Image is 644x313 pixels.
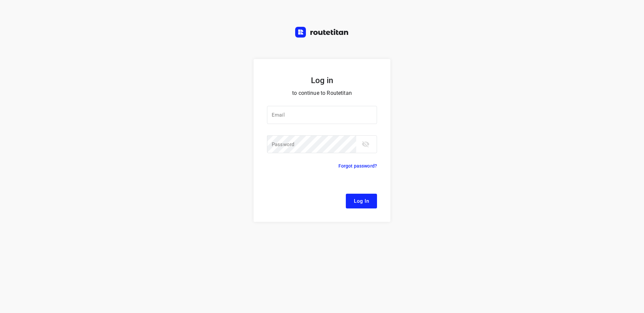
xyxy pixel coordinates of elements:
[354,197,369,205] span: Log In
[338,162,377,170] p: Forgot password?
[267,88,377,98] p: to continue to Routetitan
[359,137,372,151] button: toggle password visibility
[346,194,377,208] button: Log In
[267,75,377,86] h5: Log in
[295,27,349,38] img: Routetitan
